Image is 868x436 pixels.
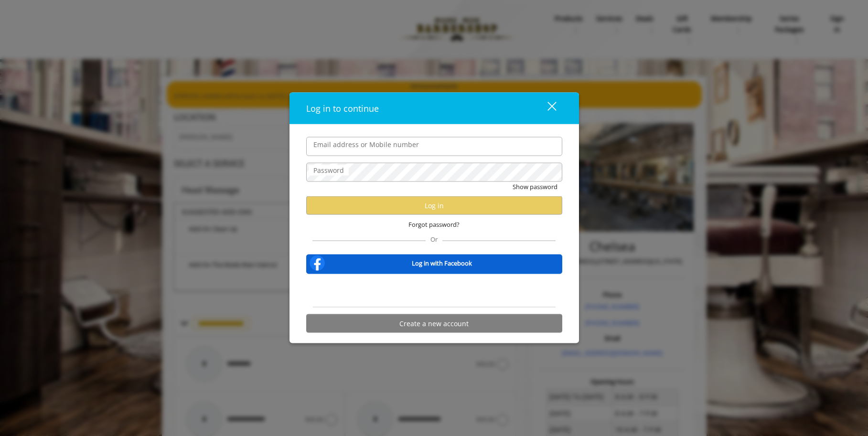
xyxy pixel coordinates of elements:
label: Password [309,165,349,175]
span: Or [426,235,442,244]
iframe: Sign in with Google Button [377,280,492,301]
span: Forgot password? [408,220,460,230]
div: close dialog [536,101,556,116]
label: Email address or Mobile number [309,139,424,149]
input: Email address or Mobile number [306,137,562,156]
b: Log in with Facebook [412,258,472,268]
button: Create a new account [306,314,562,333]
button: Log in [306,196,562,215]
button: close dialog [530,98,562,118]
input: Password [306,162,562,181]
img: facebook-logo [308,254,327,273]
span: Log in to continue [306,102,379,114]
button: Show password [513,181,557,191]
